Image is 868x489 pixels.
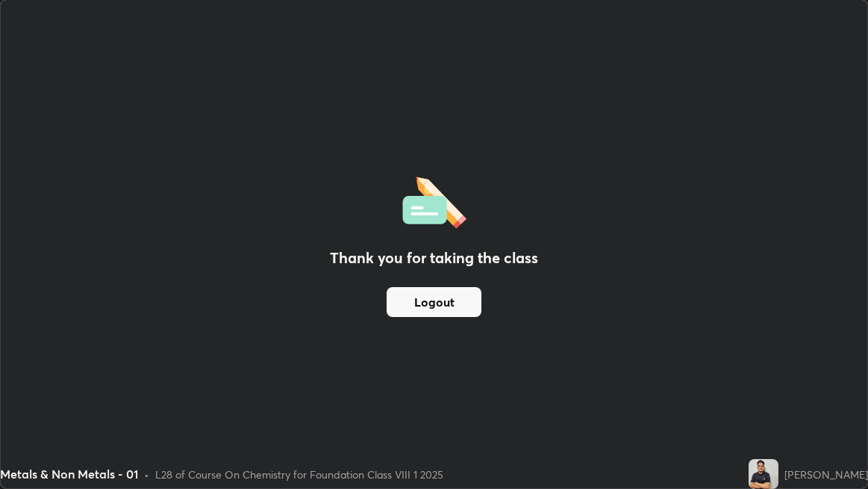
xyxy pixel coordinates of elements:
[784,467,868,482] div: [PERSON_NAME]
[402,172,466,229] img: offlineFeedback.1438e8b3.svg
[155,467,443,482] div: L28 of Course On Chemistry for Foundation Class VIII 1 2025
[144,467,149,482] div: •
[387,287,481,317] button: Logout
[749,459,778,489] img: c6578a43076444c38e725e8103efd974.jpg
[330,247,538,269] h2: Thank you for taking the class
